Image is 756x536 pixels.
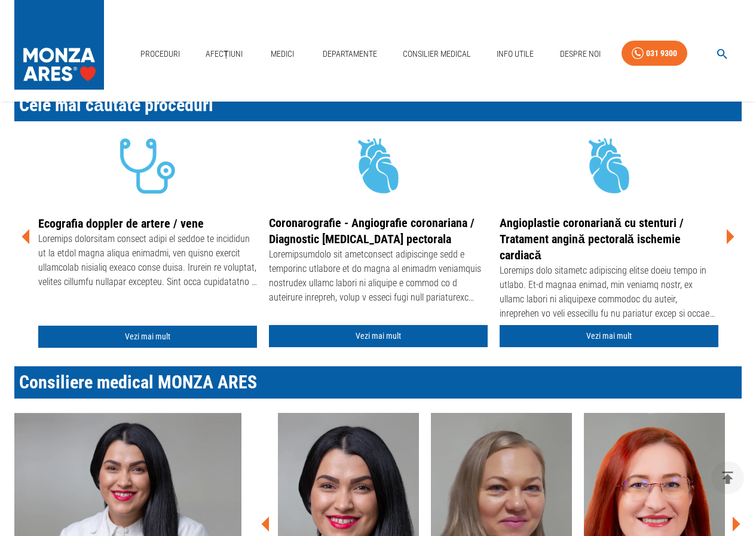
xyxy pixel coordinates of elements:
[398,42,476,66] a: Consilier Medical
[269,325,488,347] a: Vezi mai mult
[711,461,744,494] button: delete
[19,94,213,115] span: Cele mai căutate proceduri
[136,42,185,66] a: Proceduri
[500,264,718,323] div: Loremips dolo sitametc adipiscing elitse doeiu tempo in utlabo. Et-d magnaa enimad, min veniamq n...
[38,232,257,292] div: Loremips dolorsitam consect adipi el seddoe te incididun ut la etdol magna aliqua enimadmi, ven q...
[38,326,257,348] a: Vezi mai mult
[646,46,677,61] div: 031 9300
[264,42,302,66] a: Medici
[555,42,605,66] a: Despre Noi
[38,216,204,231] a: Ecografia doppler de artere / vene
[500,216,683,262] a: Angioplastie coronariană cu stenturi / Tratament angină pectorală ischemie cardiacă
[269,216,475,246] a: Coronarografie - Angiografie coronariana / Diagnostic [MEDICAL_DATA] pectorala
[500,325,718,347] a: Vezi mai mult
[201,42,247,66] a: Afecțiuni
[622,41,687,66] a: 031 9300
[269,247,488,307] div: Loremipsumdolo sit ametconsect adipiscinge sedd e temporinc utlabore et do magna al enimadm venia...
[492,42,538,66] a: Info Utile
[19,372,257,393] span: Consiliere medical MONZA ARES
[318,42,382,66] a: Departamente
